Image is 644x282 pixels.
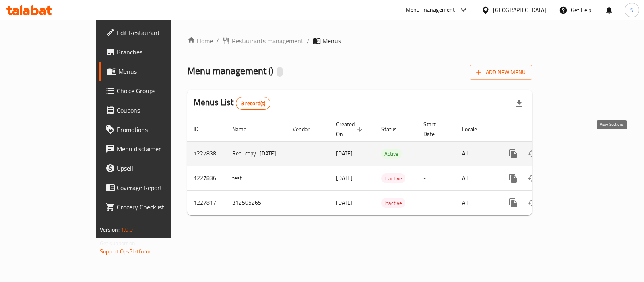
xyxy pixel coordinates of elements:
[99,23,203,42] a: Edit Restaurant
[121,224,133,235] span: 1.0.0
[216,36,219,46] li: /
[187,141,226,166] td: 1227838
[493,6,546,15] div: [GEOGRAPHIC_DATA]
[226,190,286,215] td: 312505265
[504,169,523,188] button: more
[99,42,203,62] a: Branches
[381,174,405,183] span: Inactive
[99,62,203,81] a: Menus
[504,144,523,163] button: more
[100,224,120,235] span: Version:
[336,173,353,183] span: [DATE]
[99,100,203,120] a: Coupons
[100,246,151,257] a: Support.OpsPlatform
[630,6,634,15] span: S
[226,141,286,166] td: Red_copy_[DATE]
[456,141,497,166] td: All
[417,166,456,190] td: -
[510,94,529,113] div: Export file
[187,117,587,215] table: enhanced table
[117,183,197,192] span: Coverage Report
[99,120,203,139] a: Promotions
[381,124,407,134] span: Status
[462,124,487,134] span: Locale
[99,81,203,100] a: Choice Groups
[523,144,542,163] button: Change Status
[226,166,286,190] td: test
[117,105,197,115] span: Coupons
[117,28,197,38] span: Edit Restaurant
[187,36,532,46] nav: breadcrumb
[307,36,310,46] li: /
[381,198,405,208] div: Inactive
[100,238,137,249] span: Get support on:
[117,47,197,57] span: Branches
[232,124,257,134] span: Name
[336,119,365,139] span: Created On
[523,193,542,213] button: Change Status
[476,67,526,77] span: Add New Menu
[187,166,226,190] td: 1227836
[417,141,456,166] td: -
[523,169,542,188] button: Change Status
[381,198,405,208] span: Inactive
[293,124,320,134] span: Vendor
[336,197,353,208] span: [DATE]
[99,159,203,178] a: Upsell
[456,190,497,215] td: All
[194,124,209,134] span: ID
[117,86,197,96] span: Choice Groups
[99,178,203,197] a: Coverage Report
[504,193,523,213] button: more
[336,148,353,159] span: [DATE]
[423,119,446,139] span: Start Date
[381,149,402,159] div: Active
[222,36,303,46] a: Restaurants management
[322,36,341,46] span: Menus
[194,96,270,110] h2: Menus List
[117,163,197,173] span: Upsell
[117,125,197,134] span: Promotions
[187,190,226,215] td: 1227817
[381,149,402,159] span: Active
[232,36,303,46] span: Restaurants management
[497,117,587,142] th: Actions
[99,139,203,159] a: Menu disclaimer
[117,202,197,212] span: Grocery Checklist
[117,144,197,154] span: Menu disclaimer
[118,67,197,76] span: Menus
[99,197,203,217] a: Grocery Checklist
[470,65,532,80] button: Add New Menu
[187,62,273,80] span: Menu management ( )
[417,190,456,215] td: -
[236,100,270,107] span: 3 record(s)
[406,5,455,15] div: Menu-management
[456,166,497,190] td: All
